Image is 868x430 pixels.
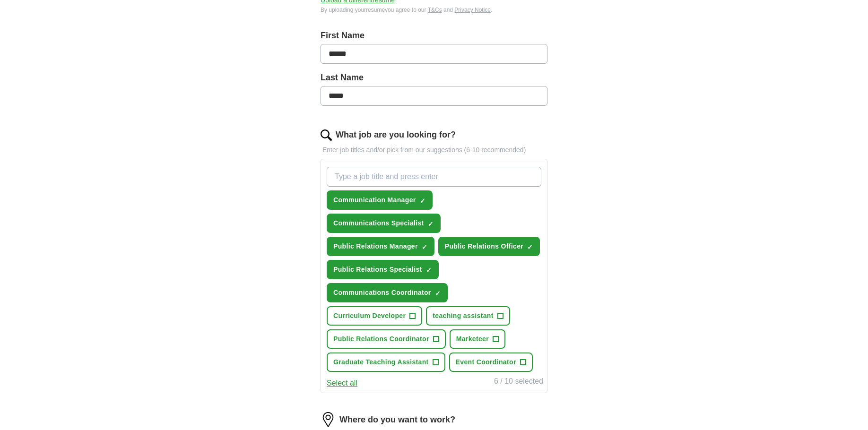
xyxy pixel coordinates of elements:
[321,412,336,427] img: location.png
[321,71,547,84] label: Last Name
[333,357,429,367] span: Graduate Teaching Assistant
[333,334,429,344] span: Public Relations Coordinator
[428,220,434,228] span: ✓
[438,237,540,256] button: Public Relations Officer✓
[333,218,424,228] span: Communications Specialist
[339,413,455,426] label: Where do you want to work?
[333,265,422,275] span: Public Relations Specialist
[333,288,431,298] span: Communications Coordinator
[327,329,446,349] button: Public Relations Coordinator
[327,237,434,256] button: Public Relations Manager✓
[321,6,547,14] div: By uploading your resume you agree to our and .
[321,29,547,42] label: First Name
[327,260,439,279] button: Public Relations Specialist✓
[435,290,441,297] span: ✓
[321,129,332,141] img: search.png
[454,7,491,13] a: Privacy Notice
[333,241,418,251] span: Public Relations Manager
[422,243,427,251] span: ✓
[426,306,510,326] button: teaching assistant
[456,334,489,344] span: Marketeer
[327,353,445,372] button: Graduate Teaching Assistant
[327,306,422,326] button: Curriculum Developer
[527,243,533,251] span: ✓
[428,7,442,13] a: T&Cs
[336,129,456,141] label: What job are you looking for?
[445,241,523,251] span: Public Relations Officer
[327,283,448,302] button: Communications Coordinator✓
[327,190,433,210] button: Communication Manager✓
[449,353,533,372] button: Event Coordinator
[327,378,357,389] button: Select all
[321,145,547,155] p: Enter job titles and/or pick from our suggestions (6-10 recommended)
[494,376,543,389] div: 6 / 10 selected
[333,311,406,321] span: Curriculum Developer
[327,167,541,187] input: Type a job title and press enter
[420,197,425,205] span: ✓
[433,311,493,321] span: teaching assistant
[333,195,416,205] span: Communication Manager
[327,214,441,233] button: Communications Specialist✓
[456,357,516,367] span: Event Coordinator
[426,267,432,274] span: ✓
[450,329,505,349] button: Marketeer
